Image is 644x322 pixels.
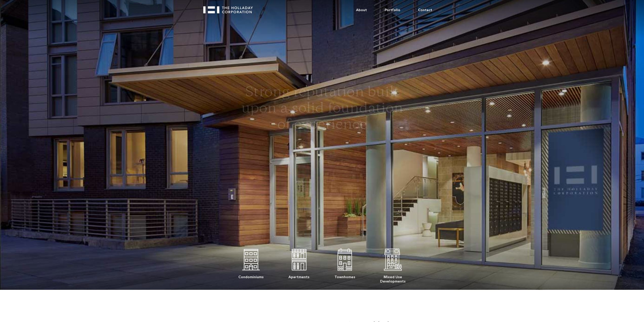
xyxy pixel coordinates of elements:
[203,3,257,13] a: home
[288,272,309,279] div: Apartments
[347,3,376,18] a: About
[239,85,405,134] h1: Strong reputation built upon a solid foundation of experience
[238,272,264,279] div: Condominiums
[376,3,409,18] a: Portfolio
[380,272,406,283] div: Mixed Use Developments
[335,272,355,279] div: Townhomes
[409,3,441,18] a: Contact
